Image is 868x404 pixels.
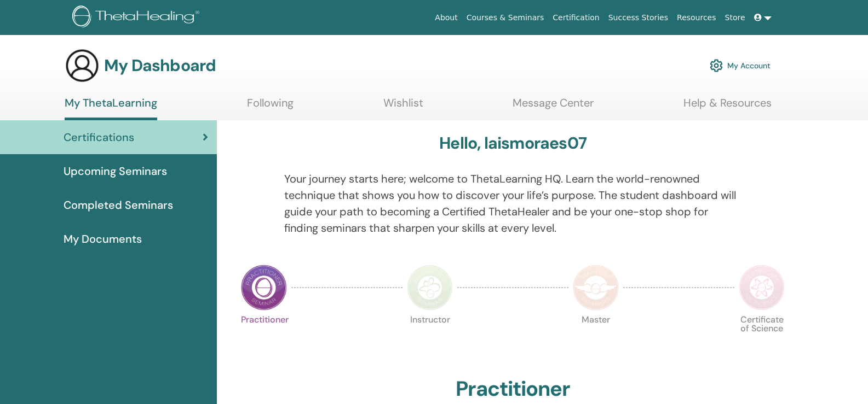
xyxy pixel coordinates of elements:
[573,265,619,311] img: Master
[672,8,721,28] a: Resources
[407,315,453,361] p: Instructor
[383,96,423,118] a: Wishlist
[247,96,294,118] a: Following
[64,197,173,213] span: Completed Seminars
[65,96,157,120] a: My ThetaLearning
[65,48,100,83] img: generic-user-icon.jpg
[739,315,785,361] p: Certificate of Science
[241,265,287,311] img: Practitioner
[573,315,619,361] p: Master
[710,56,723,75] img: cog.svg
[64,129,134,145] span: Certifications
[462,8,549,28] a: Courses & Seminars
[72,5,203,30] img: logo.png
[739,265,785,311] img: Certificate of Science
[64,231,142,247] span: My Documents
[64,163,167,179] span: Upcoming Seminars
[284,171,742,236] p: Your journey starts here; welcome to ThetaLearning HQ. Learn the world-renowned technique that sh...
[710,54,771,78] a: My Account
[456,377,570,402] h2: Practitioner
[683,96,772,118] a: Help & Resources
[104,56,216,75] h3: My Dashboard
[721,8,750,28] a: Store
[241,315,287,361] p: Practitioner
[430,8,462,28] a: About
[513,96,594,118] a: Message Center
[604,8,672,28] a: Success Stories
[548,8,603,28] a: Certification
[439,133,587,153] h3: Hello, laismoraes07
[407,265,453,311] img: Instructor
